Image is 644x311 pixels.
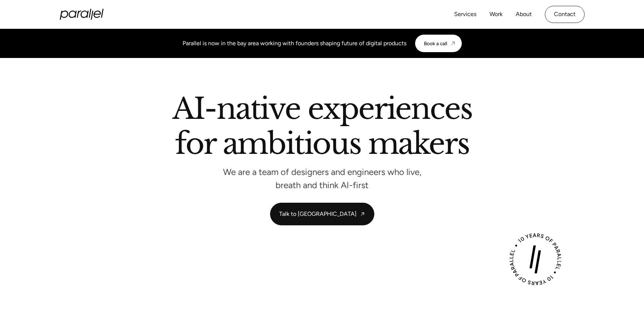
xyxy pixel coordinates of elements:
[114,94,530,161] h2: AI-native experiences for ambitious makers
[183,39,406,48] div: Parallel is now in the bay area working with founders shaping future of digital products
[545,6,585,23] a: Contact
[489,9,503,20] a: Work
[516,9,532,20] a: About
[415,35,462,52] a: Book a call
[424,40,447,46] div: Book a call
[60,9,104,20] a: home
[213,169,432,188] p: We are a team of designers and engineers who live, breath and think AI-first
[454,9,476,20] a: Services
[450,40,456,46] img: CTA arrow image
